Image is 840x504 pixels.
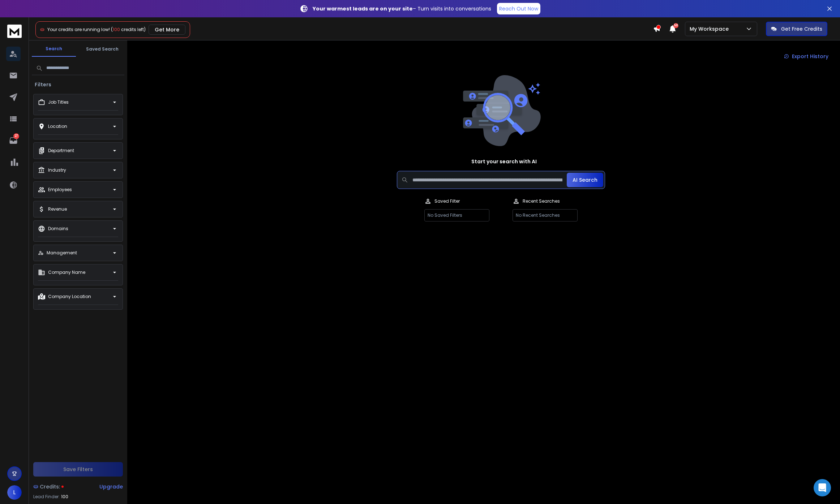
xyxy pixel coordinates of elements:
p: – Turn visits into conversations [313,5,491,12]
p: Department [48,148,74,154]
p: Lead Finder: [33,494,60,500]
button: Get More [149,25,185,35]
p: Domains [48,226,68,232]
p: 27 [13,133,19,139]
span: Your credits are running low! [47,26,110,33]
h1: Start your search with AI [471,158,537,165]
p: Employees [48,187,72,193]
button: Saved Search [80,42,124,56]
button: AI Search [567,173,603,187]
div: Upgrade [99,483,123,490]
p: Recent Searches [523,198,560,204]
p: My Workspace [690,25,732,33]
button: L [7,485,22,500]
a: 27 [6,133,21,148]
img: logo [7,25,22,38]
p: Saved Filter [434,198,460,204]
p: Company Name [48,270,85,275]
a: Reach Out Now [497,3,540,14]
span: ( credits left) [111,26,146,33]
p: Reach Out Now [499,5,538,12]
p: Company Location [48,294,91,300]
p: Location [48,124,67,129]
h3: Filters [32,81,54,88]
p: Job Titles [48,99,69,105]
span: 100 [61,494,68,500]
a: Credits:Upgrade [33,479,123,494]
img: image [461,75,541,146]
p: No Recent Searches [513,209,578,221]
button: Search [32,42,76,57]
span: Credits: [40,483,60,490]
strong: Your warmest leads are on your site [313,5,413,12]
p: Revenue [48,206,67,212]
span: 100 [113,26,120,33]
p: No Saved Filters [424,209,489,221]
span: 50 [673,23,678,28]
a: Export History [778,49,834,64]
p: Get Free Credits [781,25,822,33]
p: Management [47,250,77,256]
button: Get Free Credits [766,22,827,36]
div: Open Intercom Messenger [814,479,831,496]
p: Industry [48,167,66,173]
